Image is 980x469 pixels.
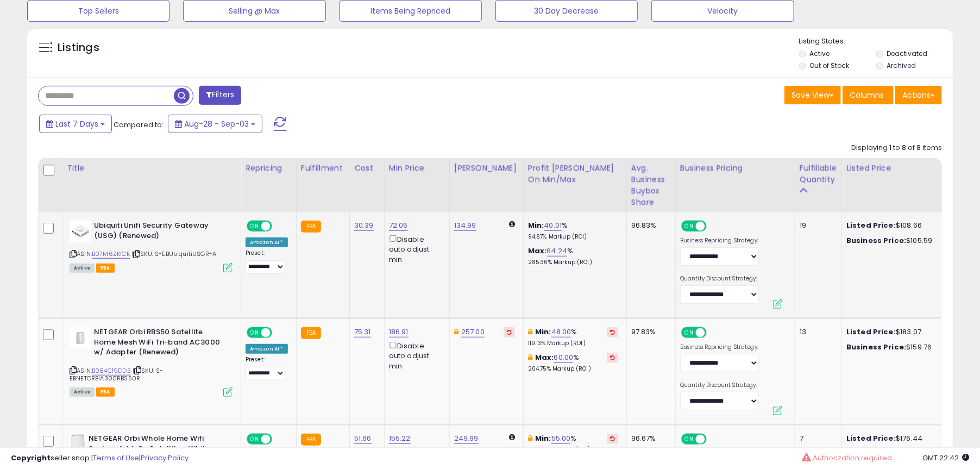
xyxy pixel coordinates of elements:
[301,162,345,174] div: Fulfillment
[682,328,696,337] span: ON
[94,327,226,360] b: NETGEAR Orbi RBS50 Satellite Home Mesh WiFi Tri-band AC3000 w/ Adapter (Renewed)
[507,329,512,335] i: Revert to store-level Dynamic Max Price
[94,221,226,243] b: Ubiquiti Unifi Security Gateway (USG) (Renewed)
[528,365,618,373] p: 204.75% Markup (ROI)
[246,162,292,174] div: Repricing
[528,162,622,185] div: Profit [PERSON_NAME] on Min/Max
[846,221,937,230] div: $108.66
[389,220,408,231] a: 72.06
[610,329,615,335] i: Revert to store-level Min Markup
[528,328,532,335] i: This overrides the store level min markup for this listing
[800,221,833,230] div: 19
[682,222,696,231] span: ON
[271,222,288,231] span: OFF
[846,162,940,174] div: Listed Price
[846,220,896,230] b: Listed Price:
[810,49,830,58] label: Active
[389,162,445,174] div: Min Price
[70,366,163,383] span: | SKU: S-EBNETORBIA300RBS50R
[168,115,262,133] button: Aug-28 - Sep-03
[389,327,409,337] a: 186.91
[114,120,164,130] span: Compared to:
[454,328,458,335] i: This overrides the store level Dynamic Max Price for this listing
[547,246,568,257] a: 64.24
[810,61,850,70] label: Out of Stock
[846,434,937,443] div: $176.44
[301,327,321,339] small: FBA
[55,118,98,129] span: Last 7 Days
[528,354,532,361] i: This overrides the store level max markup for this listing
[784,86,841,104] button: Save View
[631,434,667,443] div: 96.67%
[39,115,112,133] button: Last 7 Days
[813,453,893,463] span: Authorization required
[246,356,288,380] div: Preset:
[301,221,321,233] small: FBA
[96,387,115,397] span: FBA
[131,249,216,258] span: | SKU: S-EBUbiquitiUSGR-A
[544,220,562,231] a: 40.01
[528,353,618,373] div: %
[389,233,441,265] div: Disable auto adjust min
[846,236,937,246] div: $105.59
[846,433,896,443] b: Listed Price:
[199,86,241,105] button: Filters
[680,162,790,174] div: Business Pricing
[528,220,544,230] b: Min:
[631,221,667,230] div: 96.83%
[800,327,833,337] div: 13
[846,342,937,352] div: $159.76
[246,237,288,247] div: Amazon AI *
[535,352,554,362] b: Max:
[705,222,723,231] span: OFF
[528,221,618,241] div: %
[895,86,942,104] button: Actions
[70,434,86,455] img: 21ibjvi9-tL._SL40_.jpg
[682,435,696,444] span: ON
[70,387,95,397] span: All listings currently available for purchase on Amazon
[887,61,916,70] label: Archived
[528,259,618,266] p: 285.36% Markup (ROI)
[528,434,618,454] div: %
[93,453,139,463] a: Terms of Use
[843,86,894,104] button: Columns
[528,233,618,241] p: 94.87% Markup (ROI)
[184,118,249,129] span: Aug-28 - Sep-03
[680,237,759,245] label: Business Repricing Strategy:
[89,434,221,467] b: NETGEAR Orbi Whole Home Wifi System Add-On Satellite - White (Renewed)
[554,352,574,363] a: 60.00
[67,162,236,174] div: Title
[70,221,91,242] img: 31GqQAHkXPL._SL40_.jpg
[846,327,937,337] div: $183.07
[454,220,476,231] a: 134.99
[705,328,723,337] span: OFF
[846,235,906,246] b: Business Price:
[887,49,927,58] label: Deactivated
[389,433,411,444] a: 155.22
[301,434,321,446] small: FBA
[248,435,261,444] span: ON
[92,249,130,259] a: B07M6ZK1CK
[248,222,261,231] span: ON
[799,36,953,47] p: Listing States:
[70,327,233,396] div: ASIN:
[58,40,99,55] h5: Listings
[141,453,189,463] a: Privacy Policy
[11,453,51,463] strong: Copyright
[354,220,374,231] a: 30.39
[96,264,115,273] span: FBA
[523,158,626,212] th: The percentage added to the cost of goods (COGS) that forms the calculator for Min & Max prices.
[631,327,667,337] div: 97.83%
[246,344,288,354] div: Amazon AI *
[454,162,519,174] div: [PERSON_NAME]
[850,90,884,101] span: Columns
[70,327,91,349] img: 21wXfcwcMbL._SL40_.jpg
[528,327,618,347] div: %
[389,340,441,371] div: Disable auto adjust min
[551,433,571,444] a: 55.00
[528,246,618,266] div: %
[535,433,551,443] b: Min:
[248,328,261,337] span: ON
[354,327,371,337] a: 75.31
[680,275,759,283] label: Quantity Discount Strategy:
